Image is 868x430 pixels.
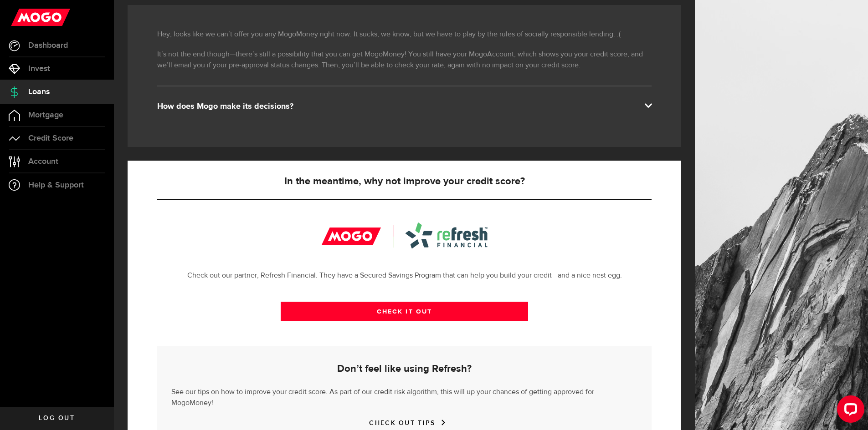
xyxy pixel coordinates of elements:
[28,41,68,50] span: Dashboard
[157,49,652,71] p: It’s not the end though—there’s still a possibility that you can get MogoMoney! You still have yo...
[369,419,439,427] a: CHECK OUT TIPS
[28,111,63,119] span: Mortgage
[171,364,637,374] h5: Don’t feel like using Refresh?
[28,181,84,189] span: Help & Support
[157,29,652,40] p: Hey, looks like we can’t offer you any MogoMoney right now. It sucks, we know, but we have to pla...
[281,302,528,321] a: CHECK IT OUT
[157,270,652,281] p: Check out our partner, Refresh Financial. They have a Secured Savings Program that can help you b...
[157,101,652,112] div: How does Mogo make its decisions?
[28,157,58,166] span: Account
[830,392,868,430] iframe: LiveChat chat widget
[157,176,652,187] h5: In the meantime, why not improve your credit score?
[28,65,50,73] span: Invest
[28,134,73,142] span: Credit Score
[171,384,637,409] p: See our tips on how to improve your credit score. As part of our credit risk algorithm, this will...
[39,415,75,421] span: Log out
[28,88,50,96] span: Loans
